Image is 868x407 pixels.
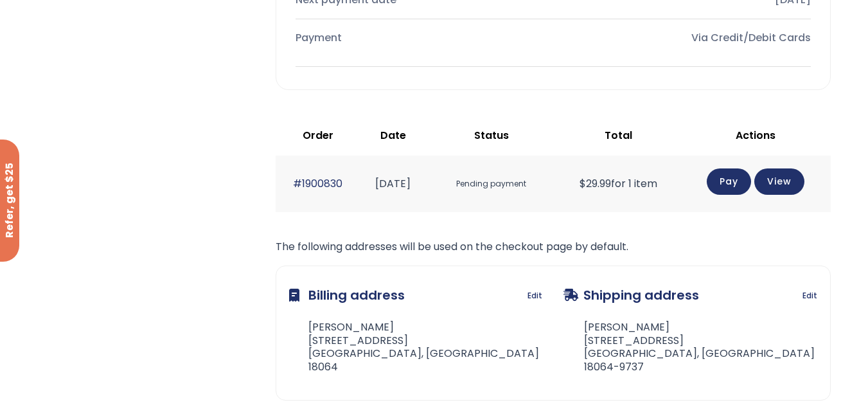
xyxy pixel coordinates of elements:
[563,279,699,311] h3: Shipping address
[707,168,751,195] a: Pay
[580,176,586,191] span: $
[289,321,543,374] address: [PERSON_NAME] [STREET_ADDRESS] [GEOGRAPHIC_DATA], [GEOGRAPHIC_DATA] 18064
[380,128,406,143] span: Date
[289,279,405,311] h3: Billing address
[276,238,831,256] p: The following addresses will be used on the checkout page by default.
[303,128,333,143] span: Order
[375,176,411,191] time: [DATE]
[474,128,509,143] span: Status
[754,168,804,195] a: View
[736,128,775,143] span: Actions
[563,321,817,374] address: [PERSON_NAME] [STREET_ADDRESS] [GEOGRAPHIC_DATA], [GEOGRAPHIC_DATA] 18064-9737
[580,176,611,191] span: 29.99
[556,156,680,212] td: for 1 item
[563,29,811,47] div: Via Credit/Debit Cards
[293,176,342,191] a: #1900830
[296,29,543,47] div: Payment
[432,172,550,196] span: Pending payment
[527,287,542,305] a: Edit
[605,128,632,143] span: Total
[802,287,817,305] a: Edit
